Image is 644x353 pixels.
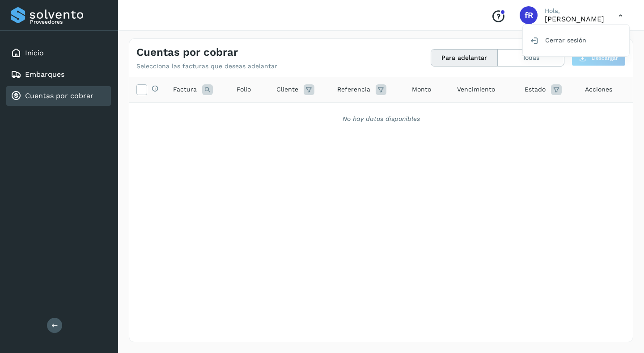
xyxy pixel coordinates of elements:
p: Proveedores [30,19,107,25]
a: Cuentas por cobrar [25,91,93,100]
div: Inicio [6,43,111,63]
div: Cuentas por cobrar [6,86,111,106]
div: Embarques [6,65,111,84]
div: Cerrar sesión [523,32,629,49]
a: Inicio [25,49,44,57]
a: Embarques [25,70,64,79]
